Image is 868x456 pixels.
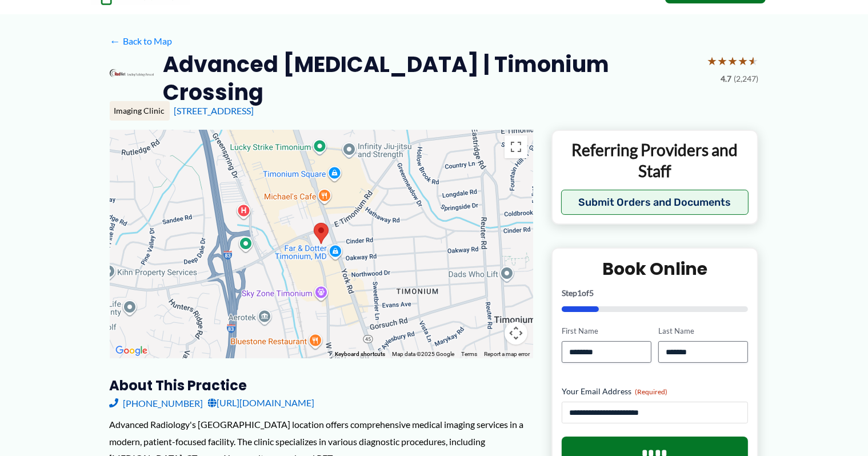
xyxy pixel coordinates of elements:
[749,50,759,71] span: ★
[721,71,732,86] span: 4.7
[505,135,527,158] button: Toggle fullscreen view
[734,71,759,86] span: (2,247)
[208,394,315,411] a: [URL][DOMAIN_NAME]
[562,386,749,397] label: Your Email Address
[728,50,738,71] span: ★
[461,351,477,357] a: Terms (opens in new tab)
[562,289,749,297] p: Step of
[110,394,203,411] a: [PHONE_NUMBER]
[635,387,667,396] span: (Required)
[110,101,170,121] div: Imaging Clinic
[561,190,749,215] button: Submit Orders and Documents
[335,350,385,358] button: Keyboard shortcuts
[577,288,582,298] span: 1
[738,50,749,71] span: ★
[110,35,121,46] span: ←
[561,139,749,181] p: Referring Providers and Staff
[392,351,454,357] span: Map data ©2025 Google
[113,343,150,358] a: Open this area in Google Maps (opens a new window)
[110,33,172,50] a: ←Back to Map
[484,351,530,357] a: Report a map error
[505,322,527,345] button: Map camera controls
[658,326,748,337] label: Last Name
[562,258,749,280] h2: Book Online
[113,343,150,358] img: Google
[562,326,651,337] label: First Name
[110,377,533,394] h3: About this practice
[707,50,718,71] span: ★
[163,50,698,107] h2: Advanced [MEDICAL_DATA] | Timonium Crossing
[718,50,728,71] span: ★
[174,105,254,116] a: [STREET_ADDRESS]
[589,288,594,298] span: 5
